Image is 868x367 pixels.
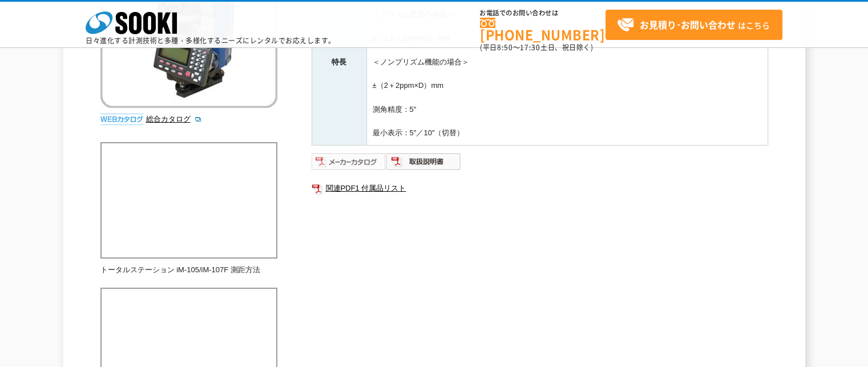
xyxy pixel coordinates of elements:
[100,264,277,276] p: トータルステーション iM-105/iM-107F 測距方法
[312,152,386,171] img: メーカーカタログ
[312,181,768,196] a: 関連PDF1 付属品リスト
[480,18,605,41] a: [PHONE_NUMBER]
[640,18,736,31] strong: お見積り･お問い合わせ
[312,160,386,168] a: メーカーカタログ
[100,114,143,125] img: webカタログ
[86,37,336,44] p: 日々進化する計測技術と多種・多様化するニーズにレンタルでお応えします。
[386,160,461,168] a: 取扱説明書
[480,42,593,53] span: (平日 ～ 土日、祝日除く)
[480,10,605,17] span: お電話でのお問い合わせは
[617,17,770,34] span: はこちら
[146,115,202,123] a: 総合カタログ
[386,152,461,171] img: 取扱説明書
[605,10,782,40] a: お見積り･お問い合わせはこちら
[497,42,513,53] span: 8:50
[520,42,540,53] span: 17:30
